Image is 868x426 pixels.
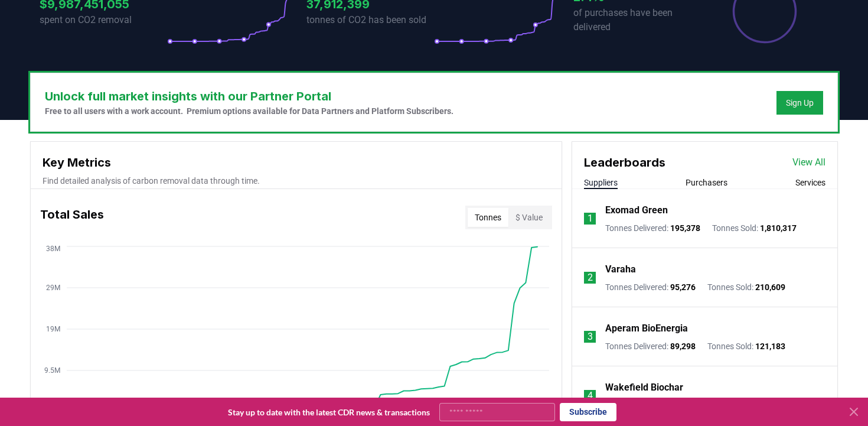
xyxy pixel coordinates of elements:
[707,281,785,293] p: Tonnes Sold :
[605,262,636,277] a: Varaha
[605,381,683,395] a: Wakefield Biochar
[584,154,665,171] h3: Leaderboards
[43,154,550,171] h3: Key Metrics
[712,222,797,234] p: Tonnes Sold :
[40,13,167,27] p: spent on CO2 removal
[605,222,700,234] p: Tonnes Delivered :
[755,342,785,351] span: 121,183
[45,105,453,117] p: Free to all users with a work account. Premium options available for Data Partners and Platform S...
[45,87,453,105] h3: Unlock full market insights with our Partner Portal
[686,177,727,188] button: Purchasers
[605,340,696,352] p: Tonnes Delivered :
[43,175,550,187] p: Find detailed analysis of carbon removal data through time.
[588,212,593,226] p: 1
[588,330,593,344] p: 3
[605,203,668,217] a: Exomad Green
[670,282,696,292] span: 95,276
[776,91,823,115] button: Sign Up
[40,206,104,229] h3: Total Sales
[306,13,434,27] p: tonnes of CO2 has been sold
[46,245,60,253] tspan: 38M
[44,366,60,375] tspan: 9.5M
[755,282,785,292] span: 210,609
[786,97,814,109] a: Sign Up
[46,284,60,292] tspan: 29M
[573,6,701,34] p: of purchases have been delivered
[605,281,696,293] p: Tonnes Delivered :
[584,177,618,188] button: Suppliers
[670,223,700,233] span: 195,378
[588,389,593,403] p: 4
[588,271,593,285] p: 2
[508,208,550,227] button: $ Value
[670,342,696,351] span: 89,298
[605,321,688,336] a: Aperam BioEnergia
[795,177,825,188] button: Services
[46,325,60,333] tspan: 19M
[760,223,797,233] span: 1,810,317
[792,155,825,170] a: View All
[468,208,508,227] button: Tonnes
[707,340,785,352] p: Tonnes Sold :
